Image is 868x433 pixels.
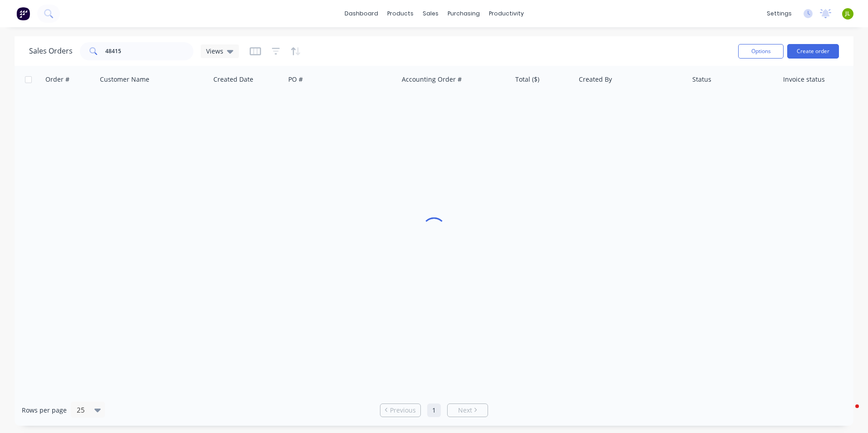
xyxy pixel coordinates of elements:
span: Next [458,406,472,415]
button: Create order [787,44,839,59]
div: Created Date [213,75,253,84]
a: Previous page [380,406,420,415]
a: Next page [448,406,488,415]
div: products [383,7,418,20]
div: sales [418,7,443,20]
span: Previous [390,406,416,415]
div: Order # [45,75,69,84]
iframe: Intercom live chat [837,402,859,424]
div: Customer Name [100,75,149,84]
div: Created By [579,75,612,84]
div: Accounting Order # [402,75,462,84]
img: Factory [16,7,30,20]
input: Search... [105,42,194,60]
span: Rows per page [22,406,67,415]
div: settings [762,7,796,20]
h1: Sales Orders [29,47,73,55]
a: Page 1 is your current page [427,403,441,417]
div: Status [692,75,711,84]
div: Invoice status [783,75,825,84]
div: PO # [288,75,303,84]
button: Options [738,44,784,59]
span: JL [845,10,850,18]
div: purchasing [443,7,484,20]
ul: Pagination [376,403,492,417]
span: Views [206,46,223,56]
div: productivity [484,7,528,20]
a: dashboard [340,7,383,20]
div: Total ($) [515,75,539,84]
